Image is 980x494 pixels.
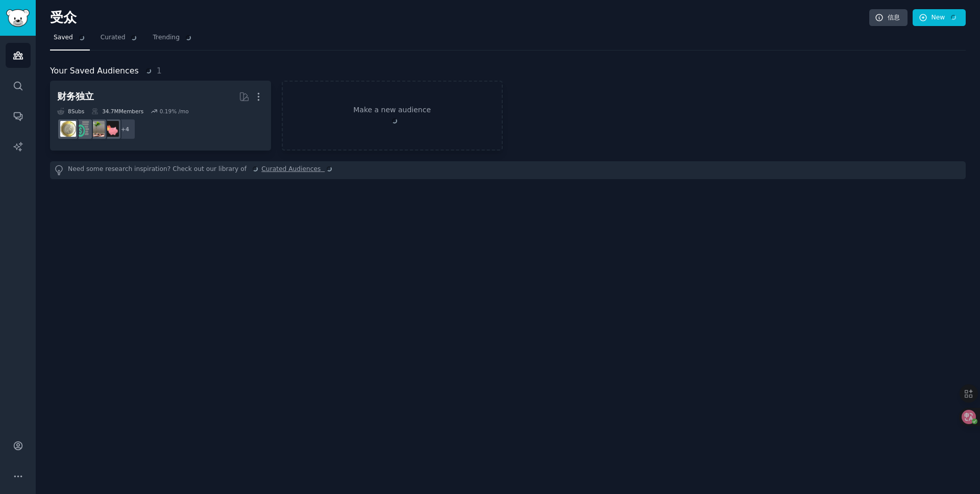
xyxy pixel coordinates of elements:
font: 受众 [50,10,77,25]
a: Trending [149,30,196,51]
img: UKPersonalFinance [60,121,76,137]
img: fatFIRE [103,121,119,137]
font: 财务独立 [57,91,94,102]
div: Need some research inspiration? Check out our library of [50,161,966,179]
div: 34.7M Members [91,108,143,115]
a: 财务独立8Subs34.7MMembers0.19% /mo+4fatFIREFireFinancialPlanningUKPersonalFinance [50,81,271,151]
div: 0.19 % /mo [160,108,189,115]
span: 1 [157,66,162,76]
font: 信息 [888,14,900,21]
a: Make a new audience [282,81,503,151]
span: Curated [101,33,139,42]
img: GummySearch logo [6,9,30,27]
span: Your Saved Audiences [50,65,153,78]
div: + 4 [114,118,136,140]
img: FinancialPlanning [75,121,90,137]
a: Saved [50,30,90,51]
div: 8 Sub s [57,108,84,115]
img: Fire [89,121,105,137]
a: Curated [97,30,142,51]
a: Curated Audiences [261,165,334,176]
a: 信息 [869,9,908,27]
span: Saved [54,33,86,42]
span: Trending [153,33,192,42]
a: New [913,9,966,27]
